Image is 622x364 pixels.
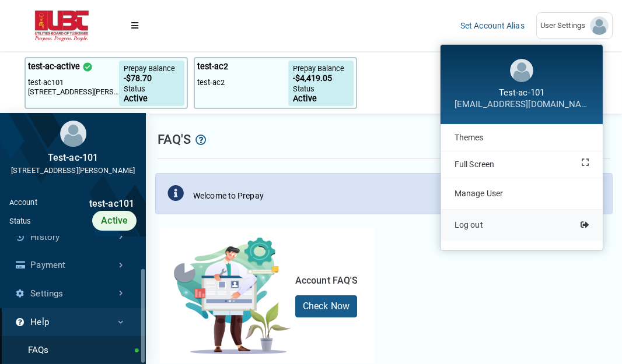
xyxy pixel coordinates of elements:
a: Log out [441,210,603,241]
p: test-ac2 [197,61,228,73]
button: test-ac-active selected test-ac101 [STREET_ADDRESS][PERSON_NAME] Prepay Balance -$78.70 Status Ac... [25,57,188,109]
a: test-ac-active selected test-ac101 [STREET_ADDRESS][PERSON_NAME] Prepay Balance -$78.70 Status Ac... [25,52,188,114]
p: -$4,419.05 [293,74,349,83]
a: Set Account Alias [460,21,525,30]
div: [STREET_ADDRESS][PERSON_NAME] [9,165,137,176]
a: Manage User [441,178,603,209]
span: Log out [455,220,483,229]
p: Prepay Balance [124,63,180,74]
p: Status [124,83,180,94]
img: selected [82,62,93,72]
a: Themes [441,125,603,151]
p: -$78.70 [124,74,180,83]
p: test-ac2 [197,78,288,87]
h2: Account FAQ'S [295,275,361,286]
a: Check Now [295,295,357,317]
div: Account [9,197,37,211]
div: Welcome to Prepay [193,190,264,202]
span: [EMAIL_ADDRESS][DOMAIN_NAME] [455,98,589,110]
p: Prepay Balance [293,63,349,74]
a: User Settings [536,12,613,39]
p: test-ac101 [28,78,119,87]
h1: FAQ'S [158,130,191,149]
span: Themes [455,133,484,142]
div: Test-ac-101 [9,151,137,165]
div: Test-ac-101 [455,87,589,98]
div: Active [92,211,137,231]
img: Logo [9,10,114,41]
a: test-ac2 test-ac2 Prepay Balance -$4,419.05 Status Active [194,52,357,114]
span: Full Screen [455,160,494,169]
p: Status [293,83,349,94]
img: Account FAQ'S [174,238,291,354]
div: test-ac101 [37,197,137,211]
p: Active [124,94,180,104]
div: Status [9,215,32,227]
a: Full Screen [441,151,603,178]
button: Menu [124,15,146,36]
p: test-ac-active [28,61,80,73]
p: Active [293,94,349,104]
span: User Settings [540,20,590,31]
span: Manage User [455,189,503,198]
p: [STREET_ADDRESS][PERSON_NAME] [28,87,119,97]
button: test-ac2 test-ac2 Prepay Balance -$4,419.05 Status Active [194,57,357,109]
